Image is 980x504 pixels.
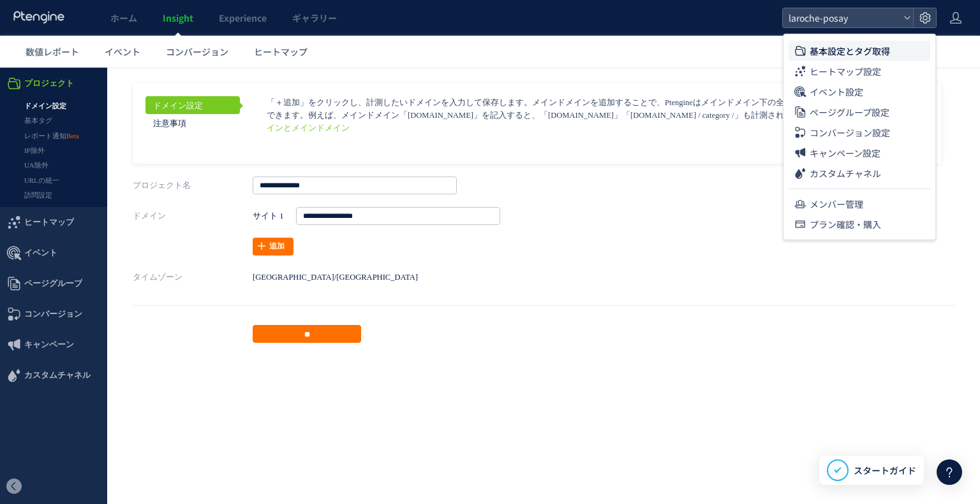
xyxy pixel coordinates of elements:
span: Insight [163,11,193,24]
span: laroche-posay [785,8,898,27]
span: カスタムチャネル [24,292,91,323]
span: ヒートマップ [24,140,74,170]
a: 注意事項 [145,47,240,64]
span: ヒートマップ [254,45,308,58]
span: ギャラリー [292,11,337,24]
label: ドメイン [133,140,253,157]
span: [GEOGRAPHIC_DATA]/[GEOGRAPHIC_DATA] [253,205,418,214]
span: メンバー管理 [810,194,863,214]
span: ページグループ [24,201,82,231]
span: コンバージョン [24,231,82,262]
span: ヒートマップ設定 [810,61,881,82]
span: プロジェクト [24,1,74,31]
span: キャンペーン [24,262,74,292]
span: ホーム [110,11,137,24]
a: ドメイン設定 [145,29,240,47]
a: 追加 [253,170,293,188]
span: カスタムチャネル [810,163,881,184]
label: プロジェクト名 [133,109,253,127]
span: ページグループ設定 [810,102,889,122]
span: スタートガイド [854,464,916,477]
strong: サイト 1 [253,140,283,157]
span: イベント [105,45,140,58]
span: 数値レポート [26,45,79,58]
span: プラン確認・購入 [810,214,881,234]
span: イベント [24,170,57,201]
span: コンバージョン [166,45,228,58]
label: タイムゾーン [133,201,253,219]
span: キャンペーン設定 [810,143,880,163]
span: Experience [219,11,267,24]
span: 基本設定とタグ取得 [810,41,890,61]
span: イベント設定 [810,82,863,102]
span: コンバージョン設定 [810,122,890,143]
p: 「＋追加」をクリックし、計測したいドメインを入力して保存します。メインドメインを追加することで、Ptengineはメインドメイン下の全サブドメインを計測することができます。例えば、メインドメイン... [267,29,907,67]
